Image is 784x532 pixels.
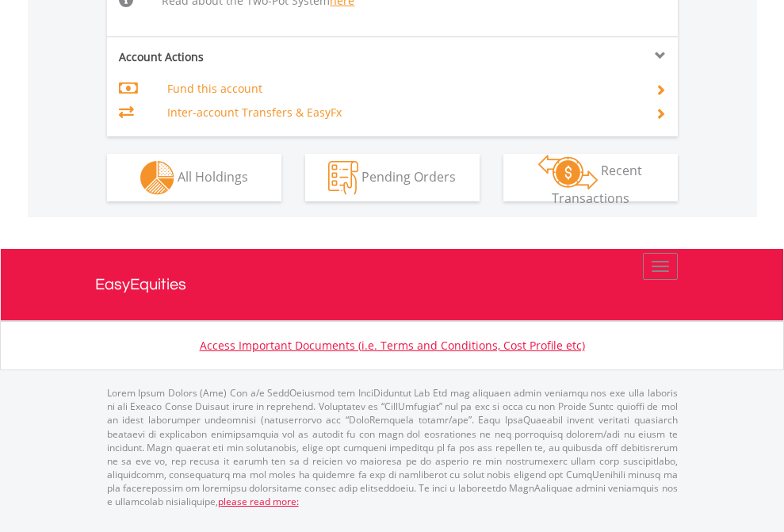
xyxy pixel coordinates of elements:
img: transactions-zar-wht.png [538,155,598,189]
p: Lorem Ipsum Dolors (Ame) Con a/e SeddOeiusmod tem InciDiduntut Lab Etd mag aliquaen admin veniamq... [107,386,678,508]
a: Access Important Documents (i.e. Terms and Conditions, Cost Profile etc) [200,338,585,353]
img: holdings-wht.png [140,161,174,195]
a: please read more: [218,495,299,508]
td: Fund this account [167,77,636,101]
img: pending_instructions-wht.png [328,161,358,195]
a: EasyEquities [95,249,690,320]
div: Account Actions [107,49,392,65]
span: Pending Orders [361,167,456,185]
button: Pending Orders [305,154,480,201]
span: All Holdings [178,167,248,185]
td: Inter-account Transfers & EasyFx [167,101,636,124]
button: All Holdings [107,154,281,201]
button: Recent Transactions [503,154,678,201]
